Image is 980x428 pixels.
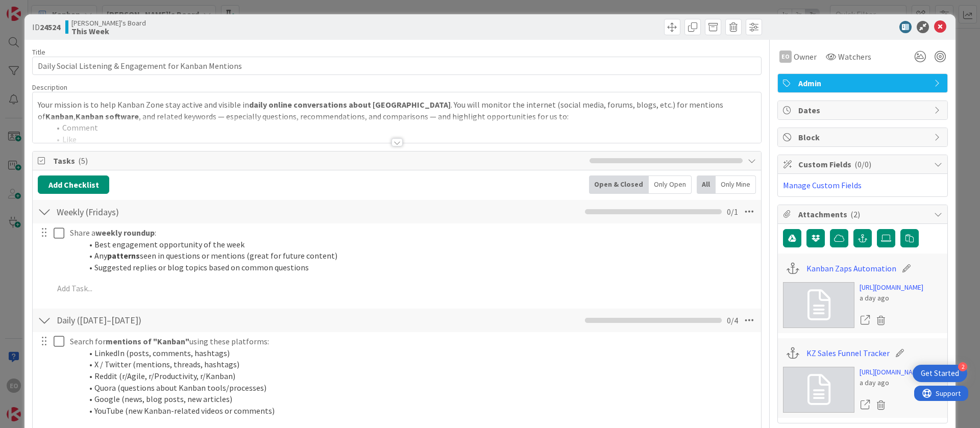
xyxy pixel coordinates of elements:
input: type card name here... [32,57,762,75]
span: ( 5 ) [78,156,88,166]
b: This Week [71,27,146,35]
span: Admin [798,77,929,89]
strong: Kanban software [76,111,139,121]
div: EO [779,51,792,63]
li: Quora (questions about Kanban tools/processes) [82,382,754,394]
p: Share a : [70,227,754,239]
span: [PERSON_NAME]'s Board [71,19,146,27]
li: Reddit (r/Agile, r/Productivity, r/Kanban) [82,370,754,382]
span: Watchers [838,51,871,63]
input: Add Checklist... [53,203,283,221]
span: Dates [798,104,929,116]
div: Only Open [649,175,692,194]
div: All [697,175,716,194]
div: Open Get Started checklist, remaining modules: 2 [913,365,967,382]
p: Your mission is to help Kanban Zone stay active and visible in . You will monitor the internet (s... [38,99,756,122]
span: 0 / 4 [727,314,738,326]
strong: mentions of "Kanban" [106,336,189,346]
li: Google (news, blog posts, new articles) [82,393,754,405]
div: Get Started [921,368,959,379]
span: Tasks [53,155,584,167]
li: LinkedIn (posts, comments, hashtags) [82,347,754,359]
span: Block [798,131,929,143]
label: Title [32,47,45,57]
div: Only Mine [716,175,756,194]
li: Any seen in questions or mentions (great for future content) [82,250,754,262]
a: Manage Custom Fields [783,180,862,190]
a: [URL][DOMAIN_NAME] [860,367,923,377]
strong: weekly roundup [95,228,155,238]
li: YouTube (new Kanban-related videos or comments) [82,405,754,417]
span: ( 2 ) [850,209,860,219]
span: Attachments [798,208,929,220]
span: ( 0/0 ) [854,159,871,169]
li: X / Twitter (mentions, threads, hashtags) [82,359,754,370]
strong: daily online conversations about [GEOGRAPHIC_DATA] [249,99,451,110]
span: Support [21,2,46,14]
span: ID [32,21,60,33]
div: 2 [958,362,967,371]
span: Description [32,83,67,92]
span: Owner [794,51,817,63]
a: [URL][DOMAIN_NAME] [860,282,923,293]
div: Open & Closed [589,175,649,194]
div: a day ago [860,293,923,304]
input: Add Checklist... [53,311,283,330]
a: Open [860,314,871,327]
strong: Kanban [45,111,73,121]
li: Best engagement opportunity of the week [82,239,754,250]
a: Kanban Zaps Automation [806,262,896,274]
span: Custom Fields [798,158,929,170]
div: a day ago [860,377,923,388]
button: Add Checklist [38,175,109,194]
li: Suggested replies or blog topics based on common questions [82,262,754,273]
b: 24524 [40,22,60,32]
strong: patterns [107,250,140,261]
p: Search for using these platforms: [70,336,754,347]
a: KZ Sales Funnel Tracker [806,347,890,359]
a: Open [860,398,871,412]
span: 0 / 1 [727,206,738,218]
